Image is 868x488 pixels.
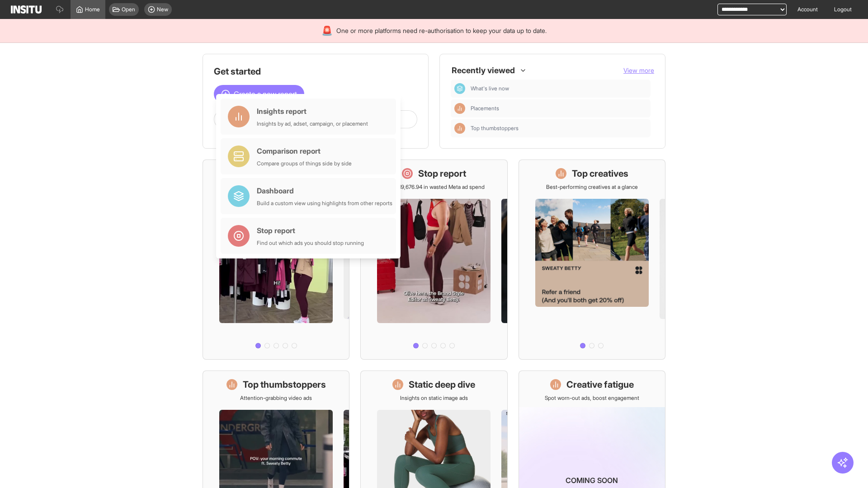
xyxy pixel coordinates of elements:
[257,239,364,247] div: Find out which ads you should stop running
[471,105,499,112] span: Placements
[257,106,368,117] div: Insights report
[519,160,665,360] a: Top creativesBest-performing creatives at a glance
[214,85,304,103] button: Create a new report
[203,160,349,360] a: What's live nowSee all active ads instantly
[257,225,364,236] div: Stop report
[257,200,392,207] div: Build a custom view using highlights from other reports
[122,6,135,13] span: Open
[418,167,466,180] h1: Stop report
[257,160,352,167] div: Compare groups of things side by side
[454,83,465,94] div: Dashboard
[623,66,654,75] button: View more
[257,145,352,156] div: Comparison report
[546,183,638,191] p: Best-performing creatives at a glance
[471,85,509,92] span: What's live now
[85,6,100,13] span: Home
[11,5,42,14] img: Logo
[214,65,417,78] h1: Get started
[572,167,628,180] h1: Top creatives
[454,123,465,134] div: Insights
[471,85,647,92] span: What's live now
[471,105,647,112] span: Placements
[454,103,465,114] div: Insights
[471,125,519,132] span: Top thumbstoppers
[623,66,654,74] span: View more
[471,125,647,132] span: Top thumbstoppers
[409,378,475,391] h1: Static deep dive
[240,394,312,402] p: Attention-grabbing video ads
[234,89,297,99] span: Create a new report
[383,183,485,191] p: Save £19,676.94 in wasted Meta ad spend
[257,120,368,127] div: Insights by ad, adset, campaign, or placement
[336,26,547,35] span: One or more platforms need re-authorisation to keep your data up to date.
[400,394,468,402] p: Insights on static image ads
[321,24,333,37] div: 🚨
[257,185,392,196] div: Dashboard
[360,160,507,360] a: Stop reportSave £19,676.94 in wasted Meta ad spend
[243,378,326,391] h1: Top thumbstoppers
[157,6,168,13] span: New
